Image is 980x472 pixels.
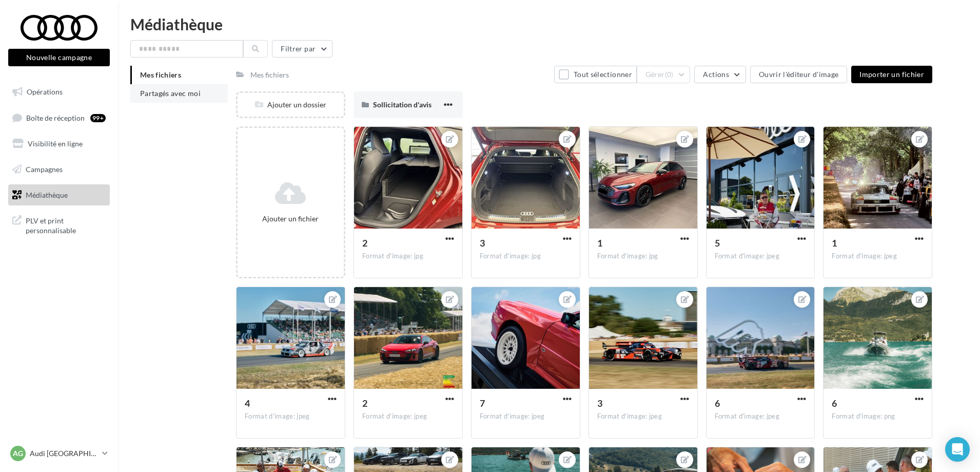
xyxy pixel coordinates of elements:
[597,252,689,261] div: Format d'image: jpg
[715,237,720,249] span: 5
[26,190,68,199] span: Médiathèque
[130,16,968,32] div: Médiathèque
[245,412,337,421] div: Format d'image: jpeg
[26,165,63,174] span: Campagnes
[362,237,367,249] span: 2
[637,66,691,83] button: Gérer(0)
[480,398,485,409] span: 7
[140,70,181,79] span: Mes fichiers
[6,107,112,129] a: Boîte de réception99+
[859,70,924,79] span: Importer un fichier
[140,89,201,98] span: Partagés avec moi
[90,114,106,122] div: 99+
[597,237,602,249] span: 1
[597,398,602,409] span: 3
[832,398,837,409] span: 6
[362,398,367,409] span: 2
[242,214,340,224] div: Ajouter un fichier
[13,448,23,459] span: AG
[715,412,807,421] div: Format d'image: jpeg
[27,87,63,96] span: Opérations
[832,252,924,261] div: Format d'image: jpeg
[6,184,112,206] a: Médiathèque
[851,66,932,83] button: Importer un fichier
[6,210,112,240] a: PLV et print personnalisable
[750,66,847,83] button: Ouvrir l'éditeur d'image
[8,49,110,66] button: Nouvelle campagne
[694,66,746,83] button: Actions
[832,412,924,421] div: Format d'image: png
[703,70,729,79] span: Actions
[480,252,572,261] div: Format d'image: jpg
[6,81,112,103] a: Opérations
[362,252,454,261] div: Format d'image: jpg
[832,237,837,249] span: 1
[945,437,970,462] div: Open Intercom Messenger
[8,444,110,463] a: AG Audi [GEOGRAPHIC_DATA]
[245,398,250,409] span: 4
[250,70,289,80] div: Mes fichiers
[554,66,636,83] button: Tout sélectionner
[480,237,485,249] span: 3
[30,448,98,459] p: Audi [GEOGRAPHIC_DATA]
[362,412,454,421] div: Format d'image: jpeg
[373,100,432,109] span: Sollicitation d'avis
[26,113,85,122] span: Boîte de réception
[238,100,344,110] div: Ajouter un dossier
[665,70,674,79] span: (0)
[480,412,572,421] div: Format d'image: jpeg
[26,214,106,236] span: PLV et print personnalisable
[597,412,689,421] div: Format d'image: jpeg
[28,139,83,148] span: Visibilité en ligne
[272,40,332,58] button: Filtrer par
[6,159,112,180] a: Campagnes
[6,133,112,155] a: Visibilité en ligne
[715,398,720,409] span: 6
[715,252,807,261] div: Format d'image: jpeg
